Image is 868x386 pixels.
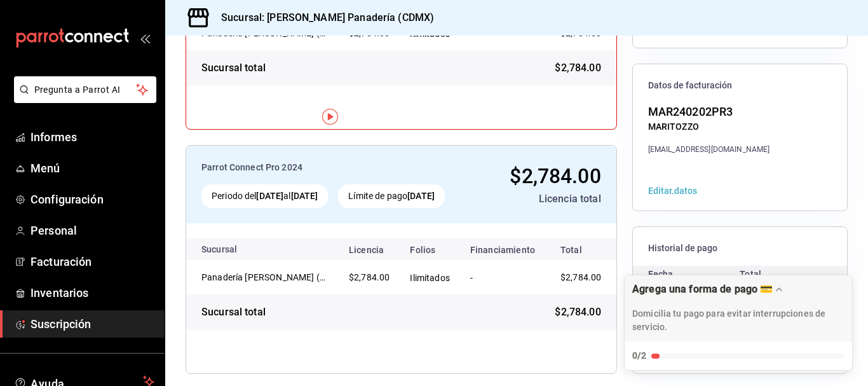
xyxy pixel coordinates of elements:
[140,33,150,43] button: abrir_cajón_menú
[201,271,329,284] div: Panadería Marne (CDMX)
[560,272,601,282] font: $2,784.00
[212,191,256,201] font: Periodo del
[31,286,88,300] font: Inventarios
[31,130,77,144] font: Informes
[9,92,156,106] a: Pregunta a Parrot AI
[740,269,761,279] font: Total
[201,272,348,282] font: Panadería [PERSON_NAME] (CDMX)
[632,308,825,332] font: Domicilia tu pago para evitar interrupciones de servicio.
[31,224,77,237] font: Personal
[201,162,302,172] font: Parrot Connect Pro 2024
[349,272,390,282] font: $2,784.00
[648,186,697,196] font: Editar datos
[555,62,600,74] font: $2,784.00
[632,350,646,361] font: 0/2
[560,245,582,255] font: Total
[624,275,853,371] div: Agrega una forma de pago 💳
[625,275,852,341] div: Arrastrar para mover la lista de verificación
[349,28,390,38] font: $2,784.00
[322,109,338,125] img: Marcador de información sobre herramientas
[470,245,535,255] font: Financiamiento
[291,191,318,201] font: [DATE]
[34,85,121,95] font: Pregunta a Parrot AI
[31,255,92,268] font: Facturación
[348,191,407,201] font: Límite de pago
[31,193,104,206] font: Configuración
[560,28,601,38] font: $2,784.00
[410,245,435,255] font: Folios
[410,273,450,283] font: Ilimitados
[632,283,773,295] font: Agrega una forma de pago 💳
[221,11,434,24] font: Sucursal: [PERSON_NAME] Panadería (CDMX)
[31,317,91,331] font: Suscripción
[14,76,156,103] button: Pregunta a Parrot AI
[256,191,283,201] font: [DATE]
[410,29,450,39] font: Ilimitados
[648,243,717,253] font: Historial de pago
[201,244,237,254] font: Sucursal
[648,145,770,154] font: [EMAIL_ADDRESS][DOMAIN_NAME]
[201,62,266,74] font: Sucursal total
[555,306,600,318] font: $2,784.00
[539,193,601,205] font: Licencia total
[201,28,348,38] font: Panadería [PERSON_NAME] (CDMX)
[648,185,697,195] button: Editar datos
[349,245,384,255] font: Licencia
[470,273,473,283] font: -
[648,121,699,132] font: MARITOZZO
[201,306,266,318] font: Sucursal total
[510,164,600,188] font: $2,784.00
[648,80,732,90] font: Datos de facturación
[407,191,435,201] font: [DATE]
[648,269,674,279] font: Fecha
[283,191,290,201] font: al
[625,275,852,370] button: Ampliar lista de verificación
[648,105,733,118] font: MAR240202PR3
[31,162,60,175] font: Menú
[470,29,473,39] font: -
